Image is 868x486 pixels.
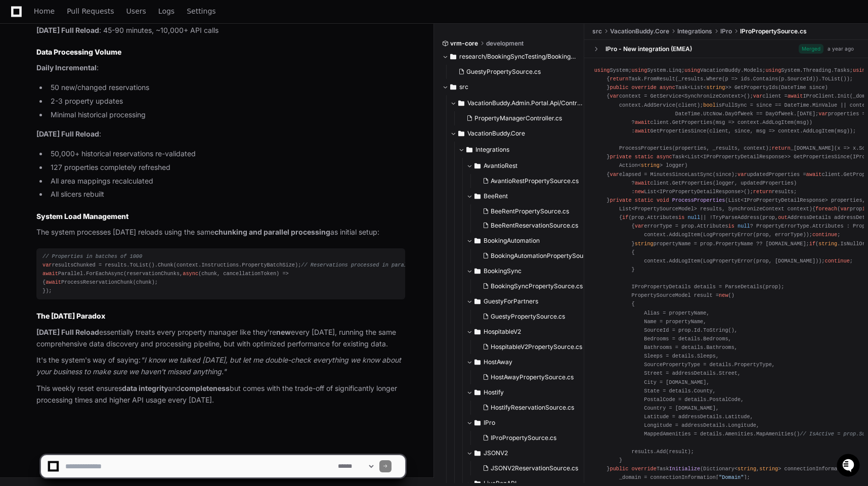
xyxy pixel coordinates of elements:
[484,419,495,427] span: IPro
[474,265,481,277] svg: Directory
[594,67,610,73] span: using
[610,94,619,100] span: var
[442,49,577,65] button: research/BookingSyncTesting/BookingSyncTesting/Guesty
[491,313,565,321] span: GuestyPropertySource.cs
[442,79,577,95] button: src
[466,293,601,310] button: GuestyForPartners
[707,85,725,91] span: string
[592,27,602,35] span: src
[491,177,579,185] span: AvantioRestPropertySource.cs
[36,26,99,34] strong: [DATE] Full Reload
[466,354,601,370] button: HostAway
[474,160,481,172] svg: Directory
[479,249,601,263] button: BookingAutomationPropertySource.cs
[753,94,762,100] span: var
[36,312,105,320] strong: The [DATE] Paradox
[183,271,198,277] span: async
[48,162,405,173] li: 127 properties completely refreshed
[610,76,628,82] span: return
[806,171,822,178] span: await
[458,142,593,158] button: Integrations
[42,262,52,268] span: var
[467,129,525,138] span: VacationBuddy.Core
[34,85,128,94] div: We're available if you need us!
[172,78,184,91] button: Start new chat
[474,190,481,202] svg: Directory
[840,206,849,212] span: var
[703,102,716,108] span: bool
[491,404,574,412] span: HostifyReservationSource.cs
[635,128,650,134] span: await
[462,111,579,125] button: PropertyManagerController.cs
[479,340,595,354] button: HospitableV2PropertySource.cs
[818,241,837,247] span: string
[101,106,122,114] span: Pylon
[42,271,58,277] span: await
[632,67,647,73] span: using
[836,453,863,480] iframe: Open customer support
[737,224,750,230] span: null
[719,293,728,299] span: new
[48,109,405,121] li: Minimal historical processing
[484,328,521,336] span: HospitableV2
[491,434,556,442] span: IProPropertySource.cs
[214,228,330,236] strong: chunking and parallel processing
[450,51,456,63] svg: Directory
[479,174,595,188] button: AvantioRestPropertySource.cs
[34,75,166,85] div: Start new chat
[466,144,472,156] svg: Directory
[474,295,481,307] svg: Directory
[42,253,142,259] span: // Properties in batches of 1000
[720,27,732,35] span: IPro
[48,148,405,160] li: 50,000+ historical reservations re-validated
[684,67,700,73] span: using
[450,125,585,142] button: VacationBuddy.Core
[458,97,464,109] svg: Directory
[610,27,669,35] span: VacationBuddy.Core
[635,197,654,203] span: static
[36,328,99,336] strong: [DATE] Full Reload
[36,327,405,350] p: essentially treats every property manager like they're every [DATE], running the same comprehensi...
[36,383,405,406] p: This weekly reset ensures and but comes with the trade-off of significantly longer processing tim...
[48,189,405,200] li: All slicers rebuilt
[36,128,405,140] p: :
[594,197,865,212] span: List<IProPropertyDetailResponse> properties, List<PropertySourceModel> results, SynchronizeContex...
[301,262,438,268] span: // Reservations processed in parallel chunks
[187,8,215,14] span: Settings
[36,62,405,74] p: :
[36,48,121,56] strong: Data Processing Volume
[491,373,574,381] span: HostAwayPropertySource.cs
[491,252,601,260] span: BookingAutomationPropertySource.cs
[450,95,585,111] button: VacationBuddy.Admin.Portal.Api/Controllers
[825,258,850,264] span: continue
[486,39,524,48] span: development
[48,96,405,107] li: 2-3 property updates
[728,224,734,230] span: is
[660,85,675,91] span: async
[677,27,712,35] span: Integrations
[632,85,657,91] span: override
[36,129,99,138] strong: [DATE] Full Reload
[491,207,569,215] span: BeeRentPropertySource.cs
[467,99,585,107] span: VacationBuddy.Admin.Portal.Api/Controllers
[610,171,619,178] span: var
[815,206,837,212] span: foreach
[610,154,631,160] span: private
[71,106,122,114] a: Powered byPylon
[36,227,405,238] p: The system processes [DATE] reloads using the same as initial setup:
[474,235,481,247] svg: Directory
[491,282,583,290] span: BookingSyncPropertySource.cs
[454,65,571,79] button: GuestyPropertySource.cs
[46,279,61,285] span: await
[34,8,55,14] span: Home
[484,358,512,366] span: HostAway
[484,388,504,396] span: Hostify
[688,215,701,221] span: null
[42,252,399,296] div: resultsChunked = results.ToList().Chunk(context.Instructions.PropertyBatchSize); Parallel.ForEach...
[466,415,601,431] button: IPro
[466,158,601,174] button: AvantioRest
[36,63,97,72] strong: Daily Incremental
[458,127,464,140] svg: Directory
[466,68,541,76] span: GuestyPropertySource.cs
